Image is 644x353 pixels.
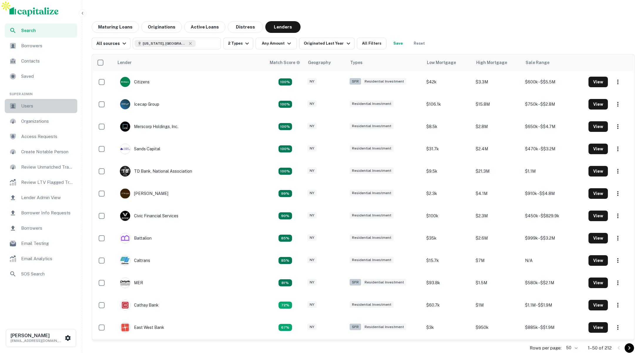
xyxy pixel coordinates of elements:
th: Types [347,54,423,71]
div: Residential Investment [350,301,394,308]
td: $910k - $$4.8M [522,182,586,205]
div: SFR [350,78,361,85]
div: Users [5,99,77,113]
td: $9.5k [423,160,473,182]
div: 50 [564,344,578,352]
td: $1.1M [522,160,586,182]
button: View [588,278,608,288]
button: Any Amount [256,38,297,49]
span: Borrowers [21,225,74,232]
div: Merscorp Holdings, Inc. [120,121,178,132]
td: $60.7k [423,294,473,316]
img: capitalize-logo.png [9,7,59,16]
button: View [588,166,608,176]
button: Active Loans [184,21,225,33]
span: Review LTV Flagged Transactions [21,179,74,186]
div: Create Notable Person [5,145,77,159]
th: Low Mortgage [423,54,473,71]
td: $100k [423,205,473,227]
td: $2.4M [473,138,522,160]
div: Originated Last Year [304,40,352,47]
div: Borrowers [5,39,77,53]
div: SFR [350,324,361,330]
p: Rows per page: [530,344,561,352]
button: View [588,144,608,154]
div: Cathay Bank [120,300,159,310]
div: Residential Investment [362,324,406,330]
button: [PERSON_NAME][EMAIL_ADDRESS][DOMAIN_NAME] [6,329,76,347]
img: picture [120,233,130,243]
button: Lenders [265,21,301,33]
div: NY [307,301,317,308]
iframe: Chat Widget [615,306,644,334]
span: Search [21,27,74,34]
h6: Match Score [270,59,299,66]
button: All Filters [357,38,386,49]
a: Contacts [5,54,77,68]
div: Matching Properties: 22, hasApolloMatch: undefined [279,190,292,197]
a: Review Unmatched Transactions [5,160,77,174]
div: Matching Properties: 20, hasApolloMatch: undefined [279,212,292,219]
span: Borrower Info Requests [21,209,74,216]
span: Review Unmatched Transactions [21,164,74,171]
td: N/A [522,249,586,272]
th: Geography [304,54,347,71]
div: Residential Investment [350,123,394,130]
div: Types [350,59,363,66]
span: Saved [21,73,74,80]
a: SOS Search [5,267,77,281]
div: NY [307,145,317,152]
a: Organizations [5,114,77,128]
div: TD Bank, National Association [120,166,192,176]
a: Access Requests [5,130,77,144]
td: $1.5M [473,272,522,294]
td: $106.1k [423,93,473,115]
div: Matching Properties: 27, hasApolloMatch: undefined [279,168,292,175]
img: picture [120,211,130,221]
div: Matching Properties: 16, hasApolloMatch: undefined [279,302,292,309]
a: Email Testing [5,236,77,251]
td: $600k - $$5.5M [522,71,586,93]
th: Sale Range [522,54,586,71]
div: MER [120,278,143,288]
div: NY [307,324,317,330]
span: [US_STATE], [GEOGRAPHIC_DATA], [GEOGRAPHIC_DATA] [143,41,187,46]
span: Email Testing [21,240,74,247]
span: Create Notable Person [21,148,74,155]
button: View [588,121,608,132]
span: Email Analytics [21,255,74,262]
div: Capitalize uses an advanced AI algorithm to match your search with the best lender. The match sco... [270,59,300,66]
p: T B [122,168,128,174]
div: Matching Properties: 37, hasApolloMatch: undefined [279,145,292,152]
div: Matching Properties: 19, hasApolloMatch: undefined [279,257,292,264]
td: $450k - $$829.9k [522,205,586,227]
td: $2.3M [473,205,522,227]
button: All sources [92,38,130,49]
div: Residential Investment [350,100,394,107]
td: $42k [423,71,473,93]
a: Email Analytics [5,252,77,266]
img: picture [120,77,130,87]
a: Saved [5,69,77,83]
div: NY [307,257,317,263]
td: $2.8M [473,115,522,138]
div: Lender Admin View [5,191,77,205]
img: picture [120,322,130,332]
button: View [588,99,608,110]
td: $950k [473,316,522,339]
span: Access Requests [21,133,74,140]
div: NY [307,78,317,85]
div: All sources [96,40,128,47]
th: Capitalize uses an advanced AI algorithm to match your search with the best lender. The match sco... [266,54,304,71]
a: Borrower Info Requests [5,206,77,220]
div: Battalion [120,233,152,243]
button: View [588,233,608,243]
td: $650k - $$4.7M [522,115,586,138]
div: Matching Properties: 40, hasApolloMatch: undefined [279,101,292,108]
div: Citizens [120,77,150,87]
